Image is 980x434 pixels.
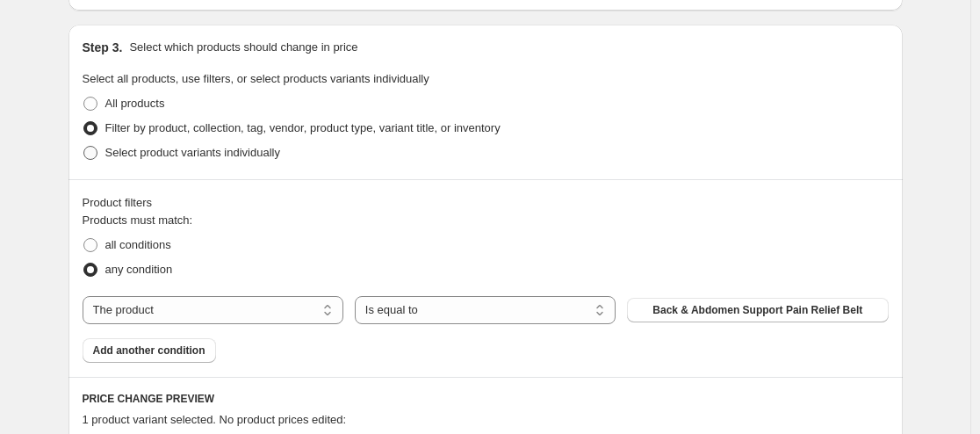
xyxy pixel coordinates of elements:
[129,39,357,56] p: Select which products should change in price
[105,97,165,110] span: All products
[83,392,889,406] h6: PRICE CHANGE PREVIEW
[627,298,888,322] button: Back & Abdomen Support Pain Relief Belt
[652,303,862,317] span: Back & Abdomen Support Pain Relief Belt
[83,194,889,212] div: Product filters
[105,146,280,159] span: Select product variants individually
[105,263,173,276] span: any condition
[83,213,193,227] span: Products must match:
[83,72,429,85] span: Select all products, use filters, or select products variants individually
[83,39,123,56] h2: Step 3.
[83,338,216,363] button: Add another condition
[83,413,347,426] span: 1 product variant selected. No product prices edited:
[105,121,501,134] span: Filter by product, collection, tag, vendor, product type, variant title, or inventory
[93,344,205,358] span: Add another condition
[105,238,171,251] span: all conditions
